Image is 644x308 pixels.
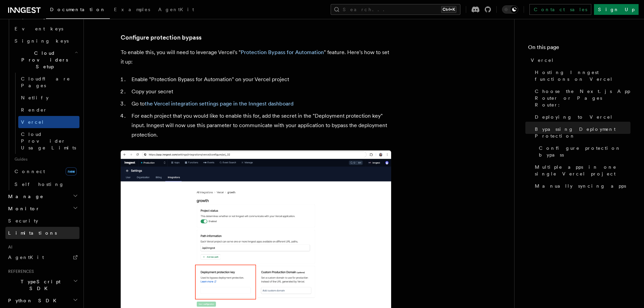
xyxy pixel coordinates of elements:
[5,278,73,292] span: TypeScript SDK
[5,190,79,203] button: Manage
[12,165,79,178] a: Connectnew
[241,49,324,55] a: Protection Bypass for Automation
[5,203,79,215] button: Monitor
[21,76,70,88] span: Cloudflare Pages
[12,35,79,47] a: Signing keys
[535,114,613,120] span: Deploying to Vercel
[66,167,77,175] span: new
[8,218,38,223] span: Security
[539,145,630,158] span: Configure protection bypass
[12,47,79,73] button: Cloud Providers Setup
[5,294,79,307] button: Python SDK
[5,244,13,250] span: AI
[21,95,49,100] span: Netlify
[532,123,630,142] a: Bypassing Deployment Protection
[129,75,391,84] li: Enable "Protection Bypass for Automation" on your Vercel project
[532,111,630,123] a: Deploying to Vercel
[535,183,626,189] span: Manually syncing apps
[5,227,79,239] a: Limitations
[158,7,194,12] span: AgentKit
[12,73,79,154] div: Cloud Providers Setup
[532,85,630,111] a: Choose the Next.js App Router or Pages Router:
[50,7,106,12] span: Documentation
[110,2,154,18] a: Examples
[15,169,45,174] span: Connect
[46,2,110,19] a: Documentation
[532,180,630,192] a: Manually syncing apps
[154,2,198,18] a: AgentKit
[18,128,79,154] a: Cloud Provider Usage Limits
[129,87,391,96] li: Copy your secret
[18,116,79,128] a: Vercel
[12,23,79,35] a: Event keys
[5,215,79,227] a: Security
[502,5,518,14] button: Toggle dark mode
[528,43,630,54] h4: On this page
[441,6,456,13] kbd: Ctrl+K
[5,276,79,294] button: TypeScript SDK
[532,66,630,85] a: Hosting Inngest functions on Vercel
[532,161,630,180] a: Multiple apps in one single Vercel project
[129,111,391,140] li: For each project that you would like to enable this for, add the secret in the "Deployment protec...
[5,193,44,200] span: Manage
[536,142,630,161] a: Configure protection bypass
[12,154,79,165] span: Guides
[8,230,57,236] span: Limitations
[535,126,630,139] span: Bypassing Deployment Protection
[21,107,47,113] span: Render
[18,73,79,92] a: Cloudflare Pages
[21,119,44,125] span: Vercel
[529,4,591,15] a: Contact sales
[5,297,61,304] span: Python SDK
[8,255,44,260] span: AgentKit
[12,50,75,70] span: Cloud Providers Setup
[528,54,630,66] a: Vercel
[15,26,63,31] span: Event keys
[121,33,201,42] a: Configure protection bypass
[5,251,79,263] a: AgentKit
[12,178,79,190] a: Self hosting
[114,7,150,12] span: Examples
[535,164,630,177] span: Multiple apps in one single Vercel project
[18,104,79,116] a: Render
[535,69,630,82] span: Hosting Inngest functions on Vercel
[535,88,630,108] span: Choose the Next.js App Router or Pages Router:
[21,132,76,150] span: Cloud Provider Usage Limits
[15,38,69,44] span: Signing keys
[145,100,293,107] a: the Vercel integration settings page in the Inngest dashboard
[5,269,34,274] span: References
[331,4,460,15] button: Search...Ctrl+K
[129,99,391,109] li: Go to
[5,205,40,212] span: Monitor
[18,92,79,104] a: Netlify
[15,182,64,187] span: Self hosting
[531,57,554,64] span: Vercel
[594,4,639,15] a: Sign Up
[121,48,391,67] p: To enable this, you will need to leverage Vercel's " " feature. Here's how to set it up:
